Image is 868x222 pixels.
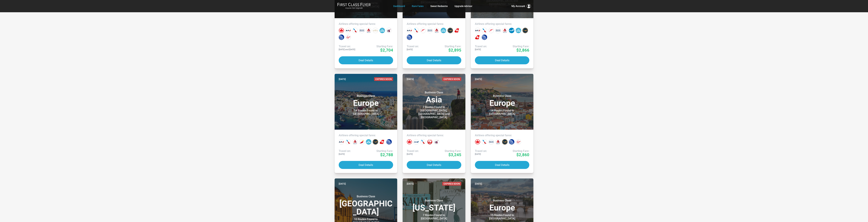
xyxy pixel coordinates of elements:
div: Lufthansa [448,28,453,33]
div: Air Canada [407,139,412,145]
span: Expires Soon [442,182,461,186]
a: [DATE]Expires SoonBusiness ClassAsia7 Routes Found to [GEOGRAPHIC_DATA], [GEOGRAPHIC_DATA] and [G... [403,74,465,173]
div: Lufthansa [523,28,528,33]
div: British Airways [359,28,365,33]
a: First Class FlyerAnyone Can Upgrade [337,3,371,10]
button: Deal Details [475,161,529,169]
div: Delta Airlines [495,139,501,145]
h3: Asia [407,91,461,104]
div: American Airlines [345,139,351,145]
div: Air France [407,28,412,33]
div: Swiss [475,35,480,40]
div: Air France [339,139,344,145]
div: British Airways [427,28,433,33]
button: Deal Details [475,56,529,64]
span: Expires Soon [442,77,461,81]
button: Deal Details [407,161,461,169]
div: All Nippon Airways [414,139,419,145]
h4: Airlines offering special fares: [407,22,461,26]
div: 14 Routes Found to [GEOGRAPHIC_DATA] [481,109,523,116]
div: United [509,139,514,145]
h3: [US_STATE] [407,199,461,212]
div: Qatar [434,139,439,145]
div: KLM [380,28,385,33]
div: Virgin Atlantic [516,139,521,145]
small: Anyone Can Upgrade [337,7,371,9]
div: Air France [475,28,480,33]
div: Iberia [359,139,365,145]
div: American Airlines [352,28,358,33]
a: Upgrade Advisor [454,3,472,9]
div: Qatar [386,28,392,33]
h3: Europe [475,94,529,107]
div: Virgin Atlantic [345,35,351,40]
a: [DATE]Business ClassEurope14 Routes Found to [GEOGRAPHIC_DATA]Airlines offering special fares:Tra... [471,74,534,173]
a: [DATE]Expires SoonBusiness ClassEurope14 Routes Found to [GEOGRAPHIC_DATA]Airlines offering speci... [335,74,397,173]
button: Deal Details [339,161,393,169]
small: Business Class [413,199,455,202]
div: United [482,35,487,40]
a: Sweet Redeems [430,3,448,9]
div: Lufthansa [373,139,378,145]
button: Deal Details [339,56,393,64]
div: American Airlines [482,28,487,33]
div: Etihad [373,28,378,33]
div: Air Canada [339,28,344,33]
div: Finnair [509,28,514,33]
div: KLM [366,139,371,145]
small: Business Class [481,199,523,202]
h4: Airlines offering special fares: [475,22,529,26]
div: British Airways [488,139,494,145]
a: Rare Fares [412,3,424,9]
h4: Airlines offering special fares: [475,134,529,137]
div: American Airlines [414,28,419,33]
h4: Airlines offering special fares: [407,134,461,137]
time: [DATE] [475,77,482,81]
div: Swiss [380,139,385,145]
div: Air Canada [475,139,480,145]
div: KLM [441,28,446,33]
div: American Airlines [482,139,487,145]
h3: [GEOGRAPHIC_DATA] [339,195,393,216]
div: United [407,35,412,40]
div: 15 Routes Found to [GEOGRAPHIC_DATA] [481,213,523,220]
h4: Airlines offering special fares: [339,22,393,26]
small: Business Class [481,94,523,98]
img: First Class Flyer [337,3,371,6]
div: Air France [345,28,351,33]
div: Austrian Airlines‎ [420,28,426,33]
small: Business Class [345,195,387,198]
div: Swiss [454,28,460,33]
div: Delta Airlines [366,28,371,33]
div: Delta Airlines [502,28,508,33]
h4: Airlines offering special fares: [339,134,393,137]
div: 7 Routes Found to [GEOGRAPHIC_DATA], [GEOGRAPHIC_DATA] and [GEOGRAPHIC_DATA] [413,105,455,119]
div: United [386,139,392,145]
time: [DATE] [339,182,346,186]
div: American Airlines [420,139,426,145]
div: Delta Airlines [434,28,439,33]
h3: Europe [339,94,393,107]
div: United [339,35,344,40]
small: Business Class [345,94,387,98]
h3: Europe [475,199,529,212]
span: Expires Soon [374,77,393,81]
div: 7 Routes Found to [GEOGRAPHIC_DATA] [413,213,455,220]
time: [DATE] [339,77,346,81]
div: Lufthansa [502,139,508,145]
time: [DATE] [407,77,414,81]
div: Delta Airlines [352,139,358,145]
div: British Airways [495,28,501,33]
small: Business Class [413,91,455,94]
time: [DATE] [407,182,414,186]
div: 14 Routes Found to [GEOGRAPHIC_DATA] [345,109,387,116]
div: Austrian Airlines‎ [488,28,494,33]
button: My Account [511,4,531,8]
div: KLM [516,28,521,33]
a: Dashboard [393,3,405,9]
div: Japan Airlines [427,139,433,145]
button: Deal Details [407,56,461,64]
time: [DATE] [475,182,482,186]
span: My Account [511,4,525,8]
